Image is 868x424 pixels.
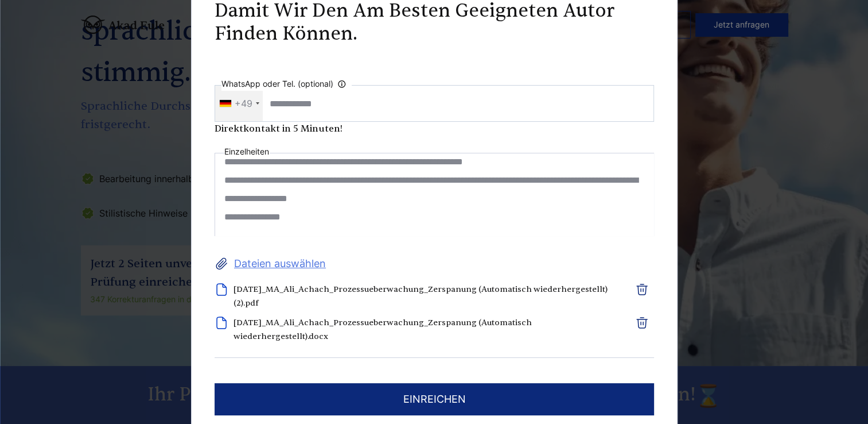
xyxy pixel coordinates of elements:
div: Telephone country code [215,86,263,121]
div: Direktkontakt in 5 Minuten! [215,122,654,136]
li: [DATE]_MA_Ali_Achach_Prozessueberwachung_Zerspanung (Automatisch wiederhergestellt).docx [215,316,610,344]
button: einreichen [215,383,654,415]
div: +49 [235,94,252,113]
label: WhatsApp oder Tel. (optional) [221,77,352,91]
label: Dateien auswählen [215,255,654,273]
label: Einzelheiten [224,145,269,159]
li: [DATE]_MA_Ali_Achach_Prozessueberwachung_Zerspanung (Automatisch wiederhergestellt) (2).pdf [215,283,610,310]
